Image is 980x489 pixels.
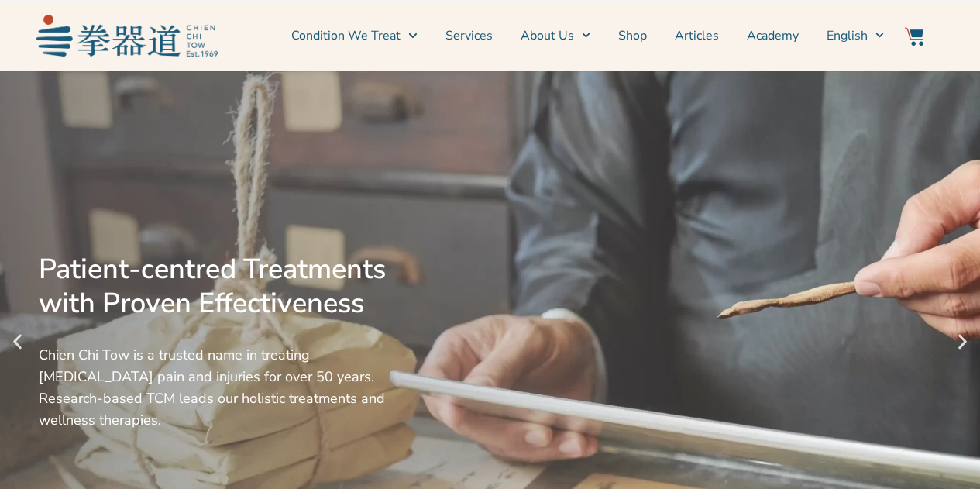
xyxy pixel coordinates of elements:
[827,26,868,45] span: English
[675,16,719,55] a: Articles
[618,16,647,55] a: Shop
[445,16,493,55] a: Services
[225,16,884,55] nav: Menu
[747,16,799,55] a: Academy
[39,253,409,321] div: Patient-centred Treatments with Proven Effectiveness
[905,27,923,46] img: Website Icon-03
[39,344,409,431] div: Chien Chi Tow is a trusted name in treating [MEDICAL_DATA] pain and injuries for over 50 years. R...
[521,16,590,55] a: About Us
[827,16,884,55] a: Switch to English
[291,16,417,55] a: Condition We Treat
[8,332,27,352] div: Previous slide
[953,332,972,352] div: Next slide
